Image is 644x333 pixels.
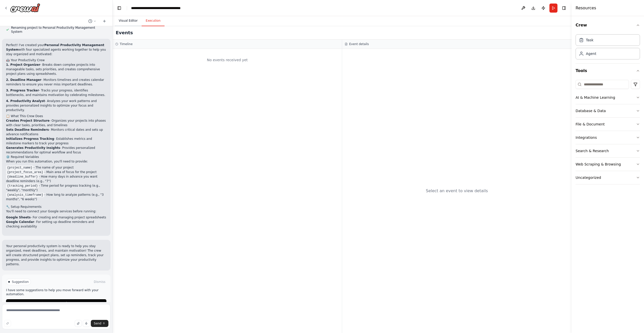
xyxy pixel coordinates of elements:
[6,165,33,170] code: {project_name}
[6,58,106,62] h2: 🤖 Your Productivity Crew
[6,170,44,175] code: {project_focus_area}
[75,320,82,327] button: Upload files
[426,188,488,194] div: Select an event to view details
[6,184,39,188] code: {tracking_period}
[6,118,106,127] li: - Organizes your projects into phases with clear tasks, priorities, and timelines
[115,51,339,69] div: No events received yet
[131,6,188,11] nav: breadcrumb
[6,63,40,66] strong: 1. Project Organizer
[83,320,90,327] button: Click to speak your automation idea
[6,119,50,122] strong: Creates Project Structure
[100,18,108,24] button: Start a new chat
[6,220,34,224] strong: Google Calendar
[576,131,640,144] button: Integrations
[576,135,597,140] div: Integrations
[6,244,106,267] p: Your personal productivity system is ready to help you stay organized, meet deadlines, and mainta...
[93,279,106,284] button: Dismiss
[576,158,640,171] button: Web Scraping & Browsing
[349,42,369,46] h3: Event details
[576,78,640,188] div: Tools
[120,42,133,46] h3: Timeline
[6,288,106,296] p: I have some suggestions to help you move forward with your automation.
[6,175,39,179] code: {deadline_buffer}
[142,16,165,26] button: Execution
[6,216,31,219] strong: Google Sheets
[586,51,596,56] div: Agent
[6,128,49,131] strong: Sets Deadline Reminders
[6,137,106,146] li: - Establishes metrics and milestone markers to track your progress
[6,114,106,118] h2: 📋 What This Crew Does
[116,5,123,12] button: Hide left sidebar
[576,144,640,157] button: Search & Research
[6,159,106,164] p: When you run this automation, you'll need to provide:
[10,3,40,12] img: Logo
[6,183,106,192] li: - Time period for progress tracking (e.g., "weekly", "monthly")
[576,95,615,100] div: AI & Machine Learning
[6,78,106,87] p: - Monitors timelines and creates calendar reminders to ensure you never miss important deadlines.
[115,16,142,26] button: Visual Editor
[6,78,41,82] strong: 2. Deadline Manager
[6,215,106,220] li: - For creating and managing project spreadsheets
[6,137,54,141] strong: Initializes Progress Tracking
[91,320,108,327] button: Send
[576,171,640,184] button: Uncategorized
[11,26,106,34] span: Renaming project to Personal Productivity Management System
[586,38,593,43] div: Task
[576,162,621,167] div: Web Scraping & Browsing
[6,43,106,56] p: Perfect! I've created your with four specialized agents working together to help you stay organiz...
[6,209,106,214] p: You'll need to connect your Google services before running:
[576,64,640,78] button: Tools
[6,88,106,97] p: - Tracks your progress, identifies bottlenecks, and maintains motivation by celebrating milestones.
[576,175,601,180] div: Uncategorized
[6,192,106,202] li: - How long to analyze patterns (e.g., "3 months", "6 weeks")
[6,89,39,92] strong: 3. Progress Tracker
[6,193,44,197] code: {analysis_timeframe}
[576,122,605,127] div: File & Document
[576,32,640,63] div: Crew
[6,127,106,137] li: - Monitors critical dates and sets up advance notifications
[6,174,106,183] li: - How many days in advance you want deadline reminders (e.g., "7")
[116,29,133,36] h2: Events
[6,220,106,229] li: - For setting up deadline reminders and checking availability
[86,18,98,24] button: Switch to previous chat
[6,205,106,209] h2: 🔧 Setup Requirements
[6,170,106,174] li: - Main area of focus for the project
[6,62,106,76] p: - Breaks down complex projects into manageable tasks, sets priorities, and creates comprehensive ...
[6,99,106,112] p: - Analyzes your work patterns and provides personalized insights to optimize your focus and produ...
[94,321,101,325] span: Send
[6,99,45,103] strong: 4. Productivity Analyst
[6,146,60,150] strong: Generates Productivity Insights
[12,280,29,284] span: Suggestion
[4,320,11,327] button: Improve this prompt
[576,5,596,11] h4: Resources
[576,148,609,153] div: Search & Research
[6,43,104,51] strong: Personal Productivity Management System
[46,301,71,305] span: Run Automation
[576,18,640,32] button: Crew
[576,104,640,117] button: Database & Data
[576,91,640,104] button: AI & Machine Learning
[560,5,568,12] button: Hide right sidebar
[576,118,640,131] button: File & Document
[6,146,106,155] li: - Provides personalized recommendations for optimal workflow and focus
[6,299,106,307] button: Run Automation
[6,165,106,170] li: - The name of your project
[6,155,106,159] h2: ⚙️ Required Variables
[576,108,606,113] div: Database & Data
